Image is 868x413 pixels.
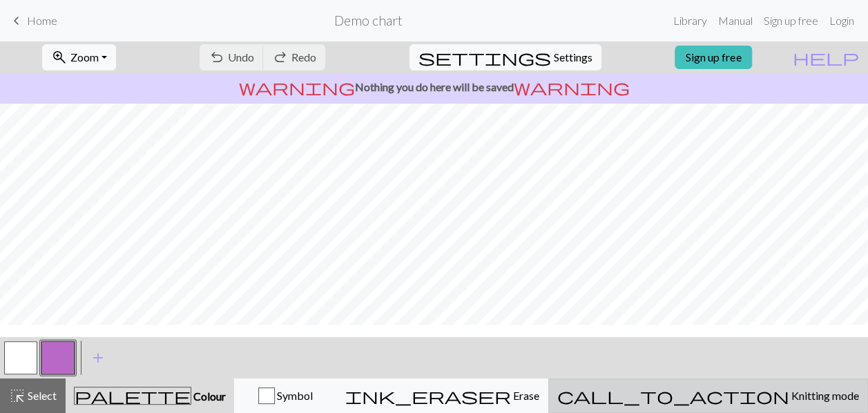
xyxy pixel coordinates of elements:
[514,77,630,97] span: warning
[75,386,191,405] span: palette
[418,49,551,66] i: Settings
[793,48,859,67] span: help
[336,378,548,413] button: Erase
[26,389,57,402] span: Select
[6,79,862,95] p: Nothing you do here will be saved
[409,44,601,70] button: SettingsSettings
[8,11,25,30] span: keyboard_arrow_left
[334,12,403,28] h2: Demo chart
[789,389,859,402] span: Knitting mode
[275,389,313,402] span: Symbol
[675,46,752,69] a: Sign up free
[668,7,713,35] a: Library
[418,48,551,67] span: settings
[758,7,824,35] a: Sign up free
[42,44,116,70] button: Zoom
[824,7,860,35] a: Login
[27,14,57,27] span: Home
[511,389,539,402] span: Erase
[90,348,106,367] span: add
[234,378,336,413] button: Symbol
[70,50,99,64] span: Zoom
[548,378,868,413] button: Knitting mode
[66,378,234,413] button: Colour
[9,386,26,405] span: highlight_alt
[8,9,57,32] a: Home
[239,77,355,97] span: warning
[191,390,226,403] span: Colour
[554,49,592,66] span: Settings
[557,386,789,405] span: call_to_action
[51,48,68,67] span: zoom_in
[345,386,511,405] span: ink_eraser
[713,7,758,35] a: Manual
